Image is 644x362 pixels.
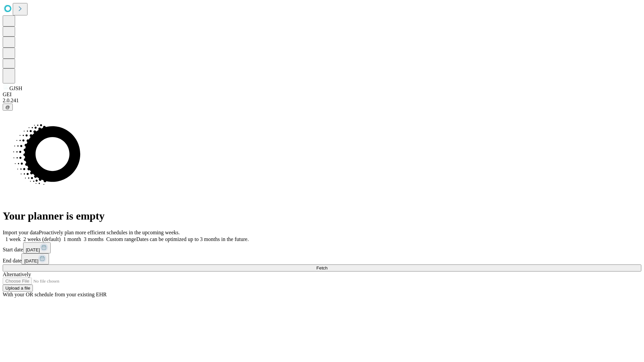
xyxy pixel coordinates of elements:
button: @ [3,104,13,111]
div: Start date [3,242,641,253]
span: [DATE] [24,258,38,263]
span: 3 months [84,236,104,242]
span: GJSH [9,85,22,91]
button: [DATE] [21,253,49,264]
button: Upload a file [3,285,33,292]
span: Fetch [316,265,327,270]
span: Alternatively [3,271,31,277]
div: 2.0.241 [3,98,641,104]
span: Proactively plan more efficient schedules in the upcoming weeks. [39,230,180,235]
button: [DATE] [23,242,51,253]
button: Fetch [3,264,641,271]
span: Import your data [3,230,39,235]
span: [DATE] [26,247,40,252]
span: With your OR schedule from your existing EHR [3,292,107,297]
span: 1 week [5,236,21,242]
div: End date [3,253,641,264]
span: Dates can be optimized up to 3 months in the future. [136,236,249,242]
span: @ [5,105,10,110]
span: Custom range [106,236,136,242]
h1: Your planner is empty [3,210,641,222]
span: 1 month [63,236,81,242]
span: 2 weeks (default) [23,236,61,242]
div: GEI [3,92,641,98]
